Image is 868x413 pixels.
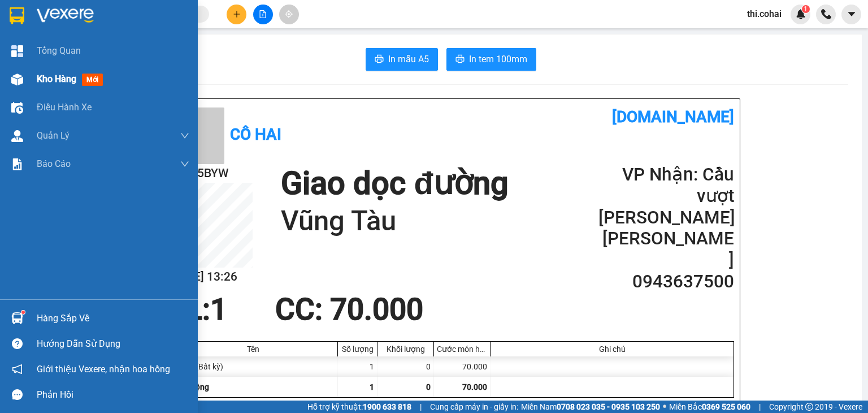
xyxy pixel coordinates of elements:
[702,402,750,411] strong: 0369 525 060
[168,356,338,377] div: Thùng (Bất kỳ)
[370,382,374,392] span: 1
[11,130,23,142] img: warehouse-icon
[804,5,808,13] span: 1
[253,5,273,24] button: file-add
[68,27,120,45] b: Cô Hai
[180,131,189,140] span: down
[151,9,273,28] b: [DOMAIN_NAME]
[663,405,666,409] span: ⚪️
[59,66,209,144] h1: Giao dọc đường
[37,310,189,327] div: Hàng sắp về
[455,54,465,65] span: printer
[796,9,806,19] img: icon-new-feature
[37,335,189,352] div: Hướng dẫn sử dụng
[557,402,660,411] strong: 0708 023 035 - 0935 103 250
[598,164,734,228] h2: VP Nhận: Cầu vượt [PERSON_NAME]
[281,164,508,203] h1: Giao dọc đường
[11,74,23,85] img: warehouse-icon
[37,44,81,58] span: Tổng Quan
[37,128,70,143] span: Quản Lý
[11,312,23,324] img: warehouse-icon
[446,48,536,71] button: printerIn tem 100mm
[259,10,267,18] span: file-add
[437,345,487,354] div: Cước món hàng
[388,52,429,66] span: In mẫu A5
[430,401,518,413] span: Cung cấp máy in - giấy in:
[521,401,660,413] span: Miền Nam
[180,160,189,169] span: down
[233,10,241,18] span: plus
[168,164,253,183] h2: EXDY5BYW
[11,102,23,114] img: warehouse-icon
[669,401,750,413] span: Miền Bắc
[168,268,253,286] h2: [DATE] 13:26
[598,228,734,271] h2: [PERSON_NAME]
[380,345,431,354] div: Khối lượng
[462,382,487,392] span: 70.000
[434,356,491,377] div: 70.000
[11,158,23,170] img: solution-icon
[37,100,92,114] span: Điều hành xe
[37,362,170,376] span: Giới thiệu Vexere, nhận hoa hồng
[469,52,527,66] span: In tem 100mm
[759,401,761,413] span: |
[82,74,103,86] span: mới
[847,9,857,19] span: caret-down
[227,5,246,24] button: plus
[738,7,791,21] span: thi.cohai
[420,401,422,413] span: |
[37,386,189,403] div: Phản hồi
[612,107,734,126] b: [DOMAIN_NAME]
[21,311,25,314] sup: 1
[375,54,384,65] span: printer
[171,345,335,354] div: Tên
[12,364,23,375] span: notification
[598,271,734,292] h2: 0943637500
[10,7,24,24] img: logo-vxr
[37,157,71,171] span: Báo cáo
[210,292,227,327] span: 1
[377,356,434,377] div: 0
[802,5,810,13] sup: 1
[307,401,411,413] span: Hỗ trợ kỹ thuật:
[268,292,430,326] div: CC : 70.000
[6,66,91,84] h2: EXDY5BYW
[426,382,431,392] span: 0
[11,45,23,57] img: dashboard-icon
[230,125,281,144] b: Cô Hai
[338,356,377,377] div: 1
[341,345,374,354] div: Số lượng
[12,338,23,349] span: question-circle
[821,9,831,19] img: phone-icon
[805,403,813,411] span: copyright
[279,5,299,24] button: aim
[841,5,861,24] button: caret-down
[493,345,731,354] div: Ghi chú
[363,402,411,411] strong: 1900 633 818
[285,10,293,18] span: aim
[12,389,23,400] span: message
[366,48,438,71] button: printerIn mẫu A5
[281,203,508,239] h1: Vũng Tàu
[37,74,76,84] span: Kho hàng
